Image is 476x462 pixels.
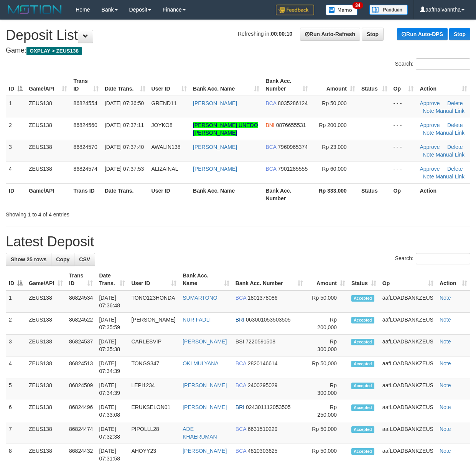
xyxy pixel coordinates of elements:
th: Game/API [26,183,70,205]
th: Bank Acc. Name: activate to sort column ascending [180,269,232,290]
span: Rp 50,000 [322,100,347,106]
td: Rp 250,000 [306,400,348,422]
a: Run Auto-DPS [397,28,448,40]
td: LEPI1234 [128,378,180,400]
td: aafLOADBANKZEUS [379,335,436,356]
a: Note [440,338,451,345]
th: ID: activate to sort column descending [6,74,26,96]
td: 86824534 [66,290,96,313]
td: 1 [6,290,26,313]
a: Delete [447,122,463,128]
div: Showing 1 to 4 of 4 entries [6,208,193,218]
th: User ID: activate to sort column ascending [148,74,190,96]
a: [PERSON_NAME] UNEDO [PERSON_NAME] [193,122,258,136]
img: panduan.png [369,5,408,15]
td: ZEUS138 [26,378,66,400]
span: GREND11 [152,100,177,106]
a: Note [440,426,451,432]
a: Delete [447,100,463,106]
h1: Latest Deposit [6,234,470,249]
td: ZEUS138 [26,356,66,378]
th: Date Trans. [102,183,148,205]
span: BCA [265,166,276,172]
span: Copy 8035286124 to clipboard [278,100,308,106]
span: Accepted [351,448,374,455]
th: Bank Acc. Number: activate to sort column ascending [232,269,306,290]
span: Copy 4810303625 to clipboard [248,448,278,454]
th: ID [6,183,26,205]
strong: 00:00:10 [271,31,292,37]
td: - - - [390,162,417,183]
span: [DATE] 07:36:50 [105,100,144,106]
td: Rp 50,000 [306,422,348,444]
span: BRI [236,404,244,410]
td: [DATE] 07:34:39 [96,356,128,378]
a: [PERSON_NAME] [183,448,227,454]
td: 86824537 [66,335,96,356]
td: [DATE] 07:34:39 [96,378,128,400]
th: Trans ID: activate to sort column ascending [70,74,102,96]
td: 86824509 [66,378,96,400]
td: [DATE] 07:32:38 [96,422,128,444]
h4: Game: [6,47,470,54]
td: aafLOADBANKZEUS [379,356,436,378]
td: ZEUS138 [26,290,66,313]
a: Stop [362,28,384,41]
span: Copy 1801378086 to clipboard [248,295,278,301]
a: Delete [447,166,463,172]
label: Search: [395,58,470,70]
a: [PERSON_NAME] [193,100,237,106]
td: aafLOADBANKZEUS [379,313,436,335]
td: Rp 200,000 [306,313,348,335]
td: 4 [6,162,26,183]
td: 3 [6,335,26,356]
th: Op: activate to sort column ascending [390,74,417,96]
td: - - - [390,140,417,162]
a: Note [423,108,434,114]
td: 86824474 [66,422,96,444]
td: 86824513 [66,356,96,378]
span: Rp 60,000 [322,166,347,172]
span: BNI [265,122,274,128]
th: Game/API: activate to sort column ascending [26,74,70,96]
a: Approve [420,122,440,128]
td: - - - [390,96,417,118]
th: ID: activate to sort column descending [6,269,26,290]
span: BCA [236,360,246,366]
span: BRI [236,317,244,323]
span: 86824570 [73,144,97,150]
input: Search: [416,58,470,70]
span: Rp 200,000 [319,122,346,128]
th: User ID [148,183,190,205]
th: Op: activate to sort column ascending [379,269,436,290]
a: Approve [420,166,440,172]
a: ADE KHAERUMAN [183,426,217,440]
span: [DATE] 07:37:40 [105,144,144,150]
td: [PERSON_NAME] [128,313,180,335]
span: BCA [236,448,246,454]
span: Copy 2400295029 to clipboard [248,382,278,388]
td: ZEUS138 [26,140,70,162]
td: 1 [6,96,26,118]
th: Trans ID [70,183,102,205]
td: [DATE] 07:36:48 [96,290,128,313]
span: BCA [236,426,246,432]
a: Note [440,317,451,323]
a: [PERSON_NAME] [183,382,227,388]
td: ZEUS138 [26,96,70,118]
a: [PERSON_NAME] [193,144,237,150]
a: Show 25 rows [6,253,51,266]
th: Status [358,183,390,205]
span: Copy 024301112053505 to clipboard [246,404,291,410]
td: 6 [6,400,26,422]
a: Delete [447,144,463,150]
td: CARLESVIP [128,335,180,356]
td: Rp 300,000 [306,335,348,356]
a: Manual Link [436,130,465,136]
span: Accepted [351,317,374,323]
th: Date Trans.: activate to sort column ascending [102,74,148,96]
td: PIPOLLL28 [128,422,180,444]
span: Accepted [351,404,374,411]
td: ZEUS138 [26,400,66,422]
th: User ID: activate to sort column ascending [128,269,180,290]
